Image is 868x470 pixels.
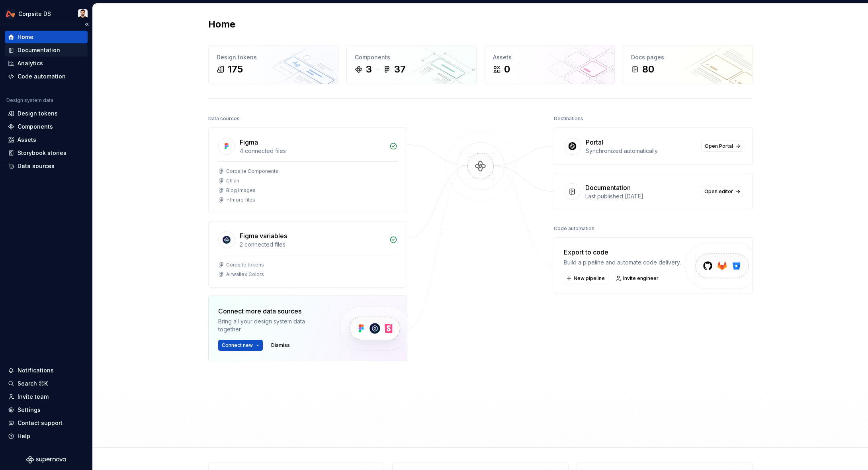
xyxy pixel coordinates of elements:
[218,306,326,316] div: Connect more data sources
[18,419,63,427] div: Contact support
[631,53,745,61] div: Docs pages
[564,258,681,266] div: Build a pipeline and automate code delivery.
[586,137,603,147] div: Portal
[18,406,41,414] div: Settings
[504,63,510,76] div: 0
[613,273,662,284] a: Invite engineer
[705,143,733,149] span: Open Portal
[208,18,235,31] h2: Home
[18,136,36,144] div: Assets
[564,273,608,284] button: New pipeline
[240,231,287,241] div: Figma variables
[5,364,88,377] button: Notifications
[268,340,293,351] button: Dismiss
[208,45,338,84] a: Design tokens175
[26,456,66,464] svg: Supernova Logo
[6,9,15,19] img: 0733df7c-e17f-4421-95a9-ced236ef1ff0.png
[226,197,255,203] div: + 1 more files
[5,403,88,416] a: Settings
[18,10,51,18] div: Corpsite DS
[2,5,91,22] button: Corpsite DSCh'an
[78,9,88,19] img: Ch'an
[5,417,88,429] button: Contact support
[226,262,264,268] div: Corpsite tokens
[585,192,696,200] div: Last published [DATE]
[18,72,66,80] div: Code automation
[5,120,88,133] a: Components
[240,137,258,147] div: Figma
[218,317,326,333] div: Bring all your design system data together.
[18,59,43,67] div: Analytics
[485,45,615,84] a: Assets0
[5,160,88,172] a: Data sources
[564,247,681,257] div: Export to code
[18,432,30,440] div: Help
[18,366,54,374] div: Notifications
[701,141,743,152] a: Open Portal
[226,271,264,278] div: Airwallex Colors
[5,147,88,159] a: Storybook stories
[18,46,60,54] div: Documentation
[18,393,49,401] div: Invite team
[366,63,372,76] div: 3
[5,57,88,70] a: Analytics
[18,33,33,41] div: Home
[5,31,88,43] a: Home
[5,390,88,403] a: Invite team
[554,113,583,124] div: Destinations
[5,70,88,83] a: Code automation
[554,223,594,234] div: Code automation
[218,340,263,351] button: Connect new
[217,53,330,61] div: Design tokens
[208,127,407,213] a: Figma4 connected filesCorpsite ComponentsCh'anBlog Images+1more files
[208,221,407,288] a: Figma variables2 connected filesCorpsite tokensAirwallex Colors
[574,275,605,282] span: New pipeline
[226,178,239,184] div: Ch'an
[18,380,48,388] div: Search ⌘K
[240,147,385,155] div: 4 connected files
[623,275,659,282] span: Invite engineer
[271,342,290,349] span: Dismiss
[704,188,733,195] span: Open editor
[18,162,55,170] div: Data sources
[623,45,753,84] a: Docs pages80
[493,53,606,61] div: Assets
[701,186,743,197] a: Open editor
[18,149,66,157] div: Storybook stories
[226,187,256,194] div: Blog Images
[5,44,88,57] a: Documentation
[5,377,88,390] button: Search ⌘K
[18,110,58,117] div: Design tokens
[585,183,631,192] div: Documentation
[355,53,468,61] div: Components
[208,113,240,124] div: Data sources
[81,19,92,30] button: Collapse sidebar
[5,430,88,443] button: Help
[6,97,53,104] div: Design system data
[228,63,243,76] div: 175
[394,63,406,76] div: 37
[240,241,385,249] div: 2 connected files
[18,123,53,131] div: Components
[222,342,253,349] span: Connect new
[5,133,88,146] a: Assets
[642,63,654,76] div: 80
[5,107,88,120] a: Design tokens
[346,45,477,84] a: Components337
[226,168,278,174] div: Corpsite Components
[586,147,696,155] div: Synchronized automatically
